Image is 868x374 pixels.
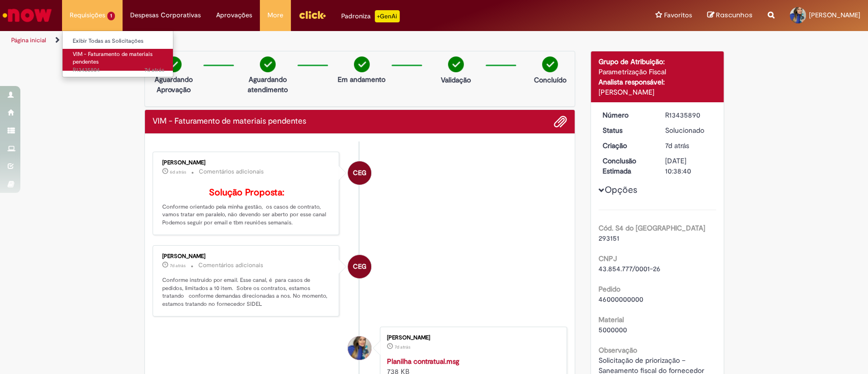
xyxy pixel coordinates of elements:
span: 7d atrás [144,66,164,74]
p: Aguardando Aprovação [149,74,198,95]
div: Parametrização Fiscal [598,67,716,77]
span: CEG [353,254,367,279]
p: Validação [441,75,471,85]
div: Solucionado [665,125,712,135]
small: Comentários adicionais [199,167,264,176]
span: 43.854.777/0001-26 [598,264,661,273]
img: check-circle-green.png [260,56,276,72]
ul: Trilhas de página [8,31,571,50]
ul: Requisições [62,31,173,77]
small: Comentários adicionais [198,261,263,270]
img: ServiceNow [1,5,53,25]
dt: Número [595,110,657,120]
b: CNPJ [598,254,617,263]
p: Em andamento [338,74,385,84]
span: Rascunhos [716,10,753,20]
button: Adicionar anexos [554,115,567,128]
span: Despesas Corporativas [130,10,201,20]
span: Favoritos [664,10,692,20]
time: 21/08/2025 11:53:48 [665,141,689,150]
time: 21/08/2025 13:17:45 [170,263,186,269]
div: [PERSON_NAME] [162,253,332,260]
div: [PERSON_NAME] [387,335,556,341]
span: 5000000 [598,325,627,334]
img: check-circle-green.png [542,56,558,72]
dt: Conclusão Estimada [595,156,657,176]
span: 46000000000 [598,295,643,304]
span: R13435804 [73,66,164,74]
span: More [267,10,283,20]
p: Aguardando atendimento [243,74,292,95]
a: Planilha contratual.msg [387,357,459,366]
span: Aprovações [216,10,252,20]
span: 7d atrás [170,263,186,269]
img: check-circle-green.png [448,56,464,72]
a: Exibir Todas as Solicitações [63,36,174,47]
b: Observação [598,346,637,355]
p: Concluído [533,75,566,85]
p: Conforme orientado pela minha gestão, os casos de contrato, vamos tratar em paralelo, não devendo... [162,188,332,227]
div: Analista responsável: [598,77,716,87]
span: VIM - Faturamento de materiais pendentes [73,50,153,66]
time: 21/08/2025 11:39:48 [144,66,164,74]
a: Aberto R13435804 : VIM - Faturamento de materiais pendentes [63,49,174,71]
span: 293151 [598,234,619,243]
div: [PERSON_NAME] [598,87,716,97]
div: Julia Roberta Silva Lino [348,336,371,360]
span: 1 [107,12,115,20]
h2: VIM - Faturamento de materiais pendentes Histórico de tíquete [153,117,306,126]
div: [PERSON_NAME] [162,160,332,166]
span: 6d atrás [170,169,186,175]
span: Requisições [70,10,105,20]
b: Cód. S4 do [GEOGRAPHIC_DATA] [598,223,705,233]
img: check-circle-green.png [354,56,370,72]
img: click_logo_yellow_360x200.png [298,7,326,22]
p: +GenAi [375,10,400,22]
div: Cristiano Eduardo Gomes Fernandes [348,255,371,278]
b: Pedido [598,284,620,294]
span: [PERSON_NAME] [809,11,860,19]
b: Material [598,315,624,324]
div: Padroniza [341,10,400,22]
time: 21/08/2025 15:23:48 [170,169,186,175]
div: Cristiano Eduardo Gomes Fernandes [348,161,371,185]
span: CEG [353,161,367,185]
dt: Status [595,125,657,135]
b: Solução Proposta: [209,187,284,198]
span: 7d atrás [665,141,689,150]
div: Grupo de Atribuição: [598,56,716,67]
div: 21/08/2025 11:53:48 [665,140,712,151]
img: check-circle-green.png [166,56,182,72]
div: R13435890 [665,110,712,120]
div: [DATE] 10:38:40 [665,156,712,176]
span: 7d atrás [395,344,410,350]
p: Conforme instruido por email. Esse canal, é para casos de pedidos, limitados a 10 item. Sobre os ... [162,276,332,308]
a: Página inicial [11,36,46,44]
a: Rascunhos [707,11,753,20]
time: 21/08/2025 11:52:54 [395,344,410,350]
dt: Criação [595,140,657,151]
